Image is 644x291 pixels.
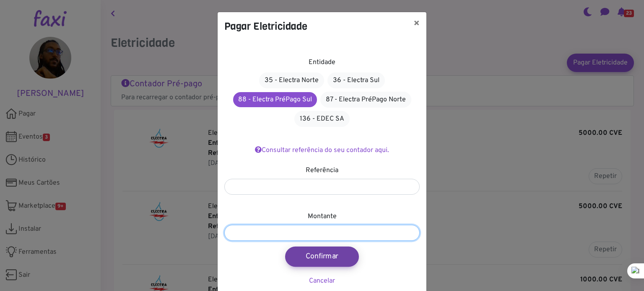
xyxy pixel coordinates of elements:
[306,165,338,175] label: Referência
[224,19,307,34] h4: Pagar Eletricidade
[309,57,335,67] label: Entidade
[407,12,426,36] button: ×
[255,146,389,155] a: Consultar referência do seu contador aqui.
[308,211,337,221] label: Montante
[233,92,317,107] a: 88 - Electra PréPago Sul
[327,72,385,88] a: 36 - Electra Sul
[309,277,335,285] a: Cancelar
[320,92,411,108] a: 87 - Electra PréPago Norte
[259,72,324,88] a: 35 - Electra Norte
[294,111,350,127] a: 136 - EDEC SA
[285,247,359,267] button: Confirmar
